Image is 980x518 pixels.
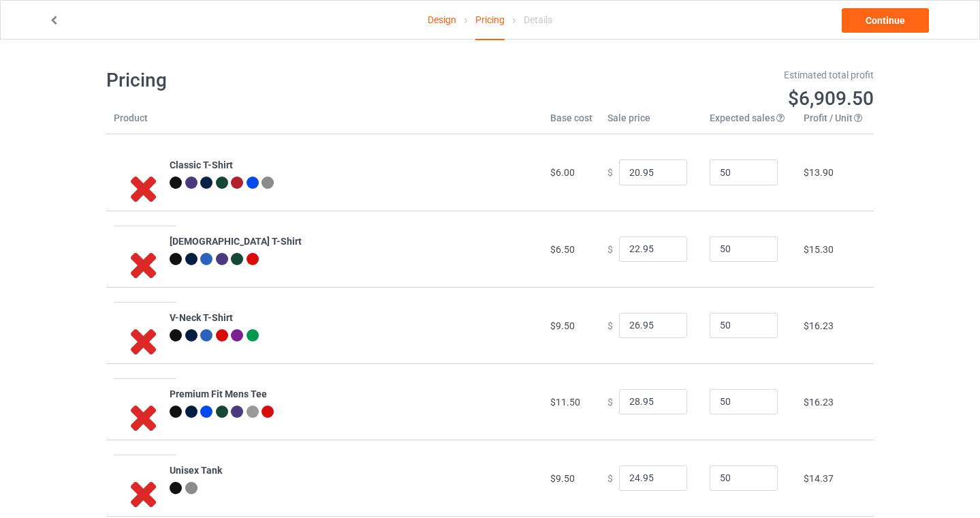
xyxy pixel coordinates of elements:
[550,397,580,408] span: $11.50
[600,111,702,134] th: Sale price
[500,68,874,82] div: Estimated total profit
[170,388,267,399] b: Premium Fit Mens Tee
[804,244,834,255] span: $15.30
[106,111,162,134] th: Product
[543,111,600,134] th: Base cost
[796,111,874,134] th: Profit / Unit
[804,167,834,178] span: $13.90
[106,68,481,93] h1: Pricing
[550,320,575,331] span: $9.50
[247,406,259,418] img: heather_texture.png
[550,473,575,484] span: $9.50
[524,1,552,39] div: Details
[804,397,834,408] span: $16.23
[607,320,613,331] span: $
[550,244,575,255] span: $6.50
[428,1,456,39] a: Design
[804,320,834,331] span: $16.23
[607,243,613,254] span: $
[607,167,613,178] span: $
[170,159,233,170] b: Classic T-Shirt
[607,472,613,483] span: $
[185,482,197,494] img: heather_texture.png
[550,167,575,178] span: $6.00
[842,8,929,33] a: Continue
[475,1,505,40] div: Pricing
[170,465,222,476] b: Unisex Tank
[262,177,274,189] img: heather_texture.png
[170,236,302,247] b: [DEMOGRAPHIC_DATA] T-Shirt
[170,312,233,323] b: V-Neck T-Shirt
[804,473,834,484] span: $14.37
[702,111,796,134] th: Expected sales
[607,396,613,407] span: $
[788,87,874,110] span: $6,909.50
